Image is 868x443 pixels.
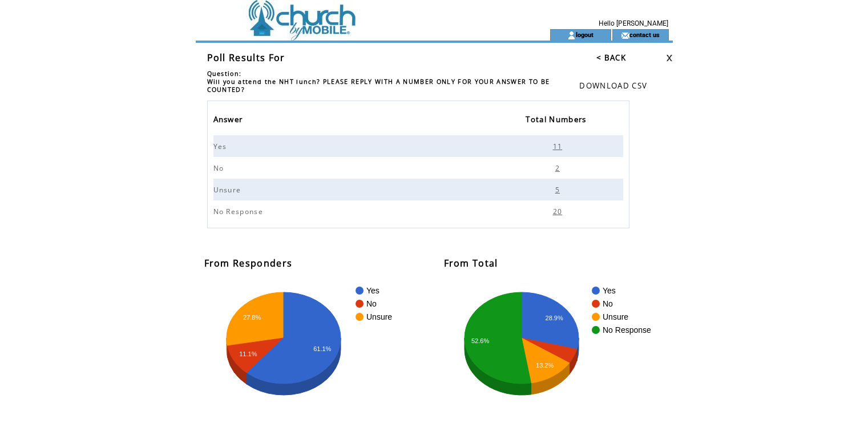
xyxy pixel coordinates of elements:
text: No Response [603,325,651,335]
span: From Responders [204,257,293,269]
span: Question: [207,70,242,78]
a: contact us [629,31,660,38]
a: Answer [213,111,249,130]
span: Unsure [213,185,244,195]
a: < BACK [596,53,626,63]
text: Unsure [603,312,628,321]
text: Yes [366,286,380,295]
span: Total Numbers [526,111,589,130]
text: 61.1% [313,345,331,352]
text: 27.8% [243,314,260,321]
span: Hello [PERSON_NAME] [599,19,668,27]
span: 11 [553,142,566,151]
a: 2 [554,163,564,171]
span: No Response [213,207,267,216]
img: account_icon.gif [567,31,576,40]
text: Yes [603,286,616,295]
svg: A chart. [204,281,438,424]
span: Answer [213,111,246,130]
svg: A chart. [444,281,673,424]
a: 11 [552,142,567,150]
text: No [603,299,613,308]
text: Unsure [366,312,392,321]
text: 52.6% [471,337,488,344]
text: 13.2% [536,362,554,369]
a: Total Numbers [526,111,592,130]
a: 20 [552,207,567,215]
span: 5 [555,185,563,195]
a: logout [576,31,594,38]
text: 28.9% [545,315,563,321]
span: No [213,163,227,173]
span: 2 [555,163,563,173]
text: No [366,299,377,308]
a: DOWNLOAD CSV [579,80,647,91]
span: From Total [444,257,498,269]
a: 5 [554,185,564,193]
span: 20 [553,207,566,216]
text: 11.1% [239,351,257,357]
span: Poll Results For [207,51,285,64]
span: Yes [213,142,230,151]
img: contact_us_icon.gif [621,31,629,40]
span: Will you attend the NHT lunch? PLEASE REPLY WITH A NUMBER ONLY FOR YOUR ANSWER TO BE COUNTED? [207,78,550,94]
